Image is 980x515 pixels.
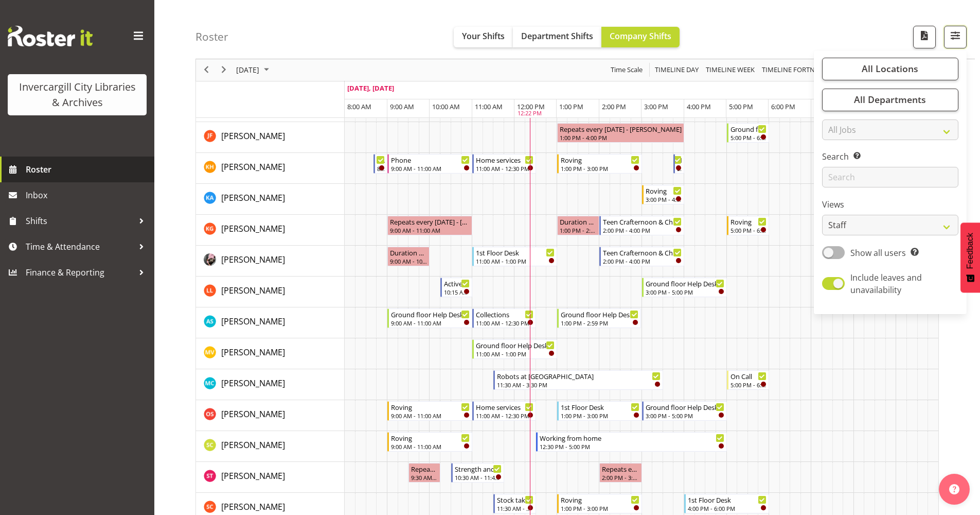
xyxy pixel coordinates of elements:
div: Repeats every [DATE] - [PERSON_NAME] [602,463,639,474]
div: 10:30 AM - 11:45 AM [455,473,502,482]
span: [PERSON_NAME] [221,254,285,265]
td: Kathy Aloniu resource [196,184,345,215]
span: Department Shifts [521,30,593,42]
span: 8:00 AM [347,102,371,111]
button: Timeline Week [704,64,757,77]
button: Previous [200,64,213,77]
div: Michelle Cunningham"s event - Robots at St Patricks Begin From Tuesday, September 30, 2025 at 11:... [493,370,663,390]
div: Duration 1 hours - [PERSON_NAME] [560,216,597,227]
button: September 2025 [235,64,274,77]
div: 11:30 AM - 3:30 PM [497,381,661,389]
div: Duration 1 hours - [PERSON_NAME] [390,247,427,257]
td: Mandy Stenton resource [196,307,345,338]
div: Kaela Harley"s event - Home services Begin From Tuesday, September 30, 2025 at 11:00:00 AM GMT+13... [472,154,536,174]
div: On Call [730,371,767,381]
div: Samuel Carter"s event - Roving Begin From Tuesday, September 30, 2025 at 9:00:00 AM GMT+13:00 End... [387,432,472,452]
div: 1st Floor Desk [688,494,767,505]
div: Newspapers [377,154,385,165]
a: [PERSON_NAME] [221,253,285,266]
span: 3:00 PM [644,102,668,111]
div: Roving [646,185,682,196]
div: 1:00 PM - 3:00 PM [561,411,639,420]
span: 1:00 PM [559,102,583,111]
div: Repeats every [DATE] - [PERSON_NAME] [411,463,438,474]
a: [PERSON_NAME] [221,161,285,173]
div: 9:00 AM - 11:00 AM [390,226,470,234]
a: [PERSON_NAME] [221,130,285,142]
a: [PERSON_NAME] [221,315,285,328]
td: Marion van Voornveld resource [196,338,345,369]
span: 2:00 PM [602,102,626,111]
td: Katie Greene resource [196,215,345,246]
span: Time & Attendance [26,239,134,254]
button: Next [217,64,231,77]
div: 9:00 AM - 11:00 AM [391,319,470,327]
div: Saniya Thompson"s event - Strength and Balance Begin From Tuesday, September 30, 2025 at 10:30:00... [451,463,504,483]
h4: Roster [195,31,228,43]
span: Inbox [26,187,149,203]
span: Finance & Reporting [26,265,134,280]
div: 3:00 PM - 5:00 PM [646,411,724,420]
span: 4:00 PM [687,102,711,111]
div: 11:00 AM - 12:30 PM [476,319,533,327]
button: Download a PDF of the roster for the current day [913,26,936,48]
span: [DATE], [DATE] [347,83,394,93]
div: September 30, 2025 [233,59,275,81]
div: Mandy Stenton"s event - Ground floor Help Desk Begin From Tuesday, September 30, 2025 at 1:00:00 ... [557,308,642,328]
div: Keyu Chen"s event - 1st Floor Desk Begin From Tuesday, September 30, 2025 at 11:00:00 AM GMT+13:0... [472,247,557,266]
span: [PERSON_NAME] [221,501,285,512]
div: Kathy Aloniu"s event - Roving Begin From Tuesday, September 30, 2025 at 3:00:00 PM GMT+13:00 Ends... [642,185,684,204]
a: [PERSON_NAME] [221,222,285,235]
div: New book tagging [677,154,682,165]
div: Michelle Cunningham"s event - On Call Begin From Tuesday, September 30, 2025 at 5:00:00 PM GMT+13... [727,370,769,390]
div: Olivia Stanley"s event - Roving Begin From Tuesday, September 30, 2025 at 9:00:00 AM GMT+13:00 En... [387,401,472,421]
div: 1st Floor Desk [476,247,555,257]
div: Roving [561,494,639,505]
div: Katie Greene"s event - Teen Crafternoon & Chill Begin From Tuesday, September 30, 2025 at 2:00:00... [599,216,684,235]
span: Time Scale [610,64,644,77]
div: Serena Casey"s event - Stock taking Begin From Tuesday, September 30, 2025 at 11:30:00 AM GMT+13:... [493,494,536,513]
span: [PERSON_NAME] [221,439,285,451]
span: 5:00 PM [729,102,753,111]
span: Feedback [966,233,975,269]
div: Teen Crafternoon & Chill [603,216,682,227]
div: 12:30 PM - 5:00 PM [540,442,724,451]
input: Search [822,167,958,188]
div: 12:22 PM [518,110,542,118]
span: Your Shifts [462,30,505,42]
div: Ground floor Help Desk [730,124,767,134]
div: Joanne Forbes"s event - Repeats every tuesday - Joanne Forbes Begin From Tuesday, September 30, 2... [557,123,684,143]
button: Your Shifts [454,27,513,47]
div: Collections [476,309,533,319]
td: Keyu Chen resource [196,246,345,277]
div: Ground floor Help Desk [476,340,555,350]
div: Serena Casey"s event - 1st Floor Desk Begin From Tuesday, September 30, 2025 at 4:00:00 PM GMT+13... [684,494,769,513]
a: [PERSON_NAME] [221,408,285,420]
div: 11:00 AM - 1:00 PM [476,257,555,265]
span: [PERSON_NAME] [221,408,285,420]
div: 5:00 PM - 6:00 PM [730,381,767,389]
div: Kaela Harley"s event - Phone Begin From Tuesday, September 30, 2025 at 9:00:00 AM GMT+13:00 Ends ... [387,154,472,174]
span: All Departments [854,94,926,106]
a: [PERSON_NAME] [221,439,285,451]
div: Lynette Lockett"s event - Ground floor Help Desk Begin From Tuesday, September 30, 2025 at 3:00:0... [642,278,727,297]
span: [PERSON_NAME] [221,285,285,296]
span: [PERSON_NAME] [221,223,285,234]
div: Keyu Chen"s event - Teen Crafternoon & Chill Begin From Tuesday, September 30, 2025 at 2:00:00 PM... [599,247,684,266]
button: All Locations [822,58,958,80]
div: 9:30 AM - 10:15 AM [411,473,438,482]
div: Keyu Chen"s event - Duration 1 hours - Keyu Chen Begin From Tuesday, September 30, 2025 at 9:00:0... [387,247,430,266]
td: Joanne Forbes resource [196,122,345,153]
span: 9:00 AM [390,102,414,111]
span: Show all users [850,247,906,259]
button: Feedback - Show survey [960,222,980,293]
div: Katie Greene"s event - Repeats every tuesday - Katie Greene Begin From Tuesday, September 30, 202... [387,216,472,235]
img: Rosterit website logo [8,26,93,46]
span: Timeline Fortnight [761,64,831,77]
td: Saniya Thompson resource [196,462,345,493]
button: Department Shifts [513,27,601,47]
div: Roving [730,216,767,227]
div: previous period [198,59,215,81]
span: Company Shifts [610,30,671,42]
span: Timeline Day [654,64,700,77]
